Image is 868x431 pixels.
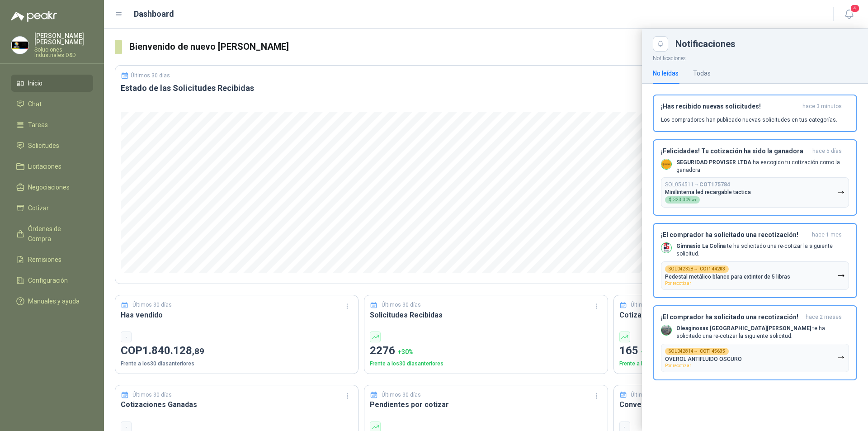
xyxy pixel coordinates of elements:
[812,147,842,155] span: hace 5 días
[665,363,691,368] span: Por recotizar
[665,196,700,204] div: $
[28,296,80,306] span: Manuales y ayuda
[661,116,837,124] p: Los compradores han publicado nuevas solicitudes en tus categorías.
[28,99,42,109] span: Chat
[11,158,93,175] a: Licitaciones
[699,181,730,188] b: COT175784
[653,95,857,132] button: ¡Has recibido nuevas solicitudes!hace 3 minutos Los compradores han publicado nuevas solicitudes ...
[28,224,85,244] span: Órdenes de Compra
[28,141,59,151] span: Solicitudes
[11,137,93,154] a: Solicitudes
[642,52,868,63] p: Notificaciones
[11,95,93,113] a: Chat
[665,281,691,286] span: Por recotizar
[134,8,174,20] h1: Dashboard
[693,68,711,78] div: Todas
[665,356,742,362] p: OVEROL ANTIFLUIDO OSCURO
[812,231,842,239] span: hace 1 mes
[28,161,61,171] span: Licitaciones
[676,242,849,258] p: te ha solicitado una re-cotizar la siguiente solicitud.
[34,33,93,45] p: [PERSON_NAME] [PERSON_NAME]
[653,68,679,78] div: No leídas
[676,325,849,340] p: te ha solicitado una re-cotizar la siguiente solicitud.
[11,293,93,310] a: Manuales y ayuda
[653,36,668,52] button: Close
[28,182,70,192] span: Negociaciones
[691,198,696,202] span: ,43
[661,159,671,169] img: Company Logo
[11,272,93,289] a: Configuración
[28,203,49,213] span: Cotizar
[11,11,57,22] img: Logo peakr
[665,348,729,355] div: SOL042814 →
[676,243,726,249] b: Gimnasio La Colina
[700,349,725,354] b: COT145635
[11,179,93,196] a: Negociaciones
[11,116,93,133] a: Tareas
[34,47,93,58] p: Soluciones Industriales D&D
[661,177,849,208] button: SOL054511→COT175784Minilinterna led recargable tactica$323.309,43
[665,181,730,188] p: SOL054511 →
[675,39,857,48] div: Notificaciones
[665,265,729,273] div: SOL042328 →
[673,198,696,202] span: 323.309
[676,159,751,166] b: SEGURIDAD PROVISER LTDA
[11,75,93,92] a: Inicio
[661,231,808,239] h3: ¡El comprador ha solicitado una recotización!
[661,261,849,290] button: SOL042328→COT144203Pedestal metálico blanco para extintor de 5 librasPor recotizar
[676,325,811,332] b: Oleaginosas [GEOGRAPHIC_DATA][PERSON_NAME]
[653,139,857,216] button: ¡Felicidades! Tu cotización ha sido la ganadorahace 5 días Company LogoSEGURIDAD PROVISER LTDA ha...
[850,4,860,13] span: 4
[661,103,799,110] h3: ¡Has recibido nuevas solicitudes!
[661,344,849,372] button: SOL042814→COT145635OVEROL ANTIFLUIDO OSCUROPor recotizar
[676,159,849,174] p: ha escogido tu cotización como la ganadora
[661,325,671,335] img: Company Logo
[28,78,42,88] span: Inicio
[661,313,802,321] h3: ¡El comprador ha solicitado una recotización!
[11,37,28,54] img: Company Logo
[665,274,790,280] p: Pedestal metálico blanco para extintor de 5 libras
[11,199,93,217] a: Cotizar
[28,120,48,130] span: Tareas
[661,243,671,253] img: Company Logo
[806,313,842,321] span: hace 2 meses
[665,189,751,195] p: Minilinterna led recargable tactica
[653,305,857,380] button: ¡El comprador ha solicitado una recotización!hace 2 meses Company LogoOleaginosas [GEOGRAPHIC_DAT...
[28,255,61,265] span: Remisiones
[28,275,68,285] span: Configuración
[11,251,93,268] a: Remisiones
[700,267,725,271] b: COT144203
[802,103,842,110] span: hace 3 minutos
[653,223,857,298] button: ¡El comprador ha solicitado una recotización!hace 1 mes Company LogoGimnasio La Colina te ha soli...
[841,6,857,23] button: 4
[11,220,93,247] a: Órdenes de Compra
[661,147,809,155] h3: ¡Felicidades! Tu cotización ha sido la ganadora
